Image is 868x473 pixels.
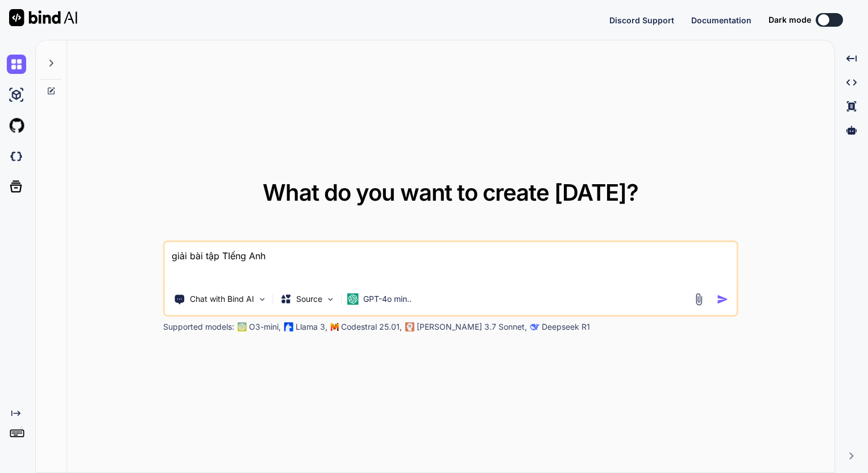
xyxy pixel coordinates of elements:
img: Mistral-AI [331,323,339,331]
img: Bind AI [9,9,77,26]
img: attachment [692,293,705,306]
p: Deepseek R1 [542,321,590,333]
img: githubLight [7,116,26,135]
img: claude [530,322,539,331]
p: GPT-4o min.. [363,293,412,305]
img: ai-studio [7,85,26,105]
p: O3-mini, [249,321,281,333]
p: [PERSON_NAME] 3.7 Sonnet, [417,321,527,333]
p: Llama 3, [296,321,327,333]
button: Discord Support [609,14,674,26]
img: darkCloudIdeIcon [7,147,26,166]
textarea: giải bài tập TIếng Anh [165,242,737,284]
span: Documentation [691,15,751,25]
p: Chat with Bind AI [190,293,254,305]
p: Source [296,293,322,305]
img: Llama2 [284,322,293,331]
img: chat [7,55,26,74]
img: GPT-4 [238,322,247,331]
p: Codestral 25.01, [341,321,402,333]
img: GPT-4o mini [347,293,359,305]
button: Documentation [691,14,751,26]
span: Discord Support [609,15,674,25]
img: Pick Tools [258,294,267,304]
span: What do you want to create [DATE]? [263,179,638,206]
img: Pick Models [326,294,335,304]
img: claude [405,322,414,331]
p: Supported models: [163,321,234,333]
span: Dark mode [769,14,811,26]
img: icon [717,293,729,305]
